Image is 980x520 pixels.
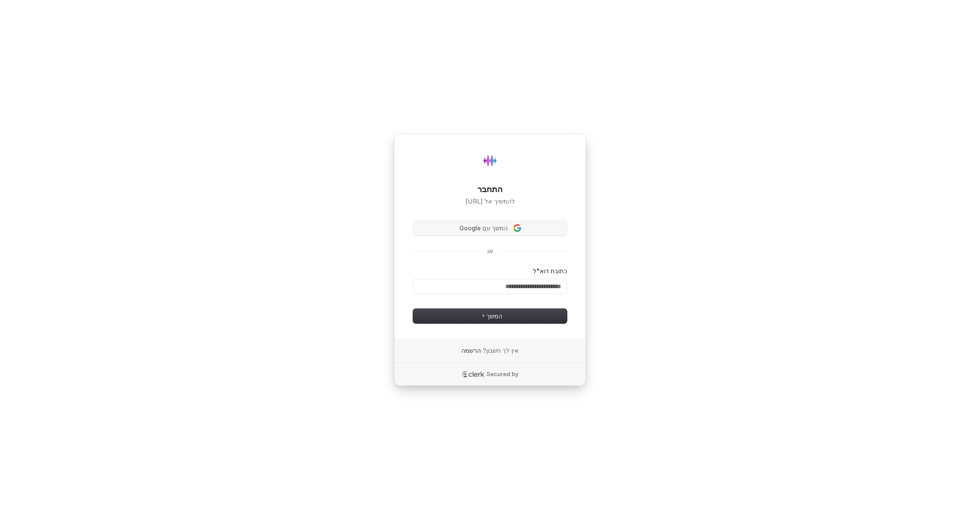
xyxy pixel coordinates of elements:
span: המשך [478,312,502,321]
a: Clerk logo [462,371,485,378]
span: אין לך חשבון? [483,346,519,355]
button: המשך [413,309,567,323]
label: כתובת דוא"ל [533,267,567,275]
span: המשך עם Google [459,224,508,233]
img: Hydee.ai [479,149,501,172]
p: להמשיך אל [URL] [413,197,567,206]
p: או [487,247,493,256]
a: הרשמה [461,346,481,355]
h1: התחבר [413,184,567,195]
img: Sign in with Google [513,224,521,232]
button: Sign in with Googleהמשך עם Google [413,221,567,235]
p: Secured by [487,370,519,378]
